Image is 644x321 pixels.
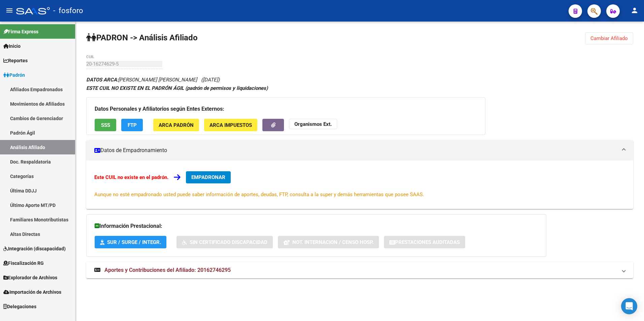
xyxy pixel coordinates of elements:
strong: Este CUIL no existe en el padrón. [94,174,168,180]
span: [PERSON_NAME] [PERSON_NAME] [86,77,197,83]
mat-panel-title: Datos de Empadronamiento [94,147,617,154]
span: Not. Internacion / Censo Hosp. [292,239,374,245]
span: Importación de Archivos [3,288,61,296]
span: ARCA Padrón [159,122,194,128]
mat-expansion-panel-header: Datos de Empadronamiento [86,140,633,160]
span: Fiscalización RG [3,259,44,267]
span: - fosforo [53,3,83,18]
mat-icon: menu [5,6,13,14]
span: Explorador de Archivos [3,274,57,281]
h3: Datos Personales y Afiliatorios según Entes Externos: [95,104,477,114]
button: FTP [121,119,143,131]
button: SSS [95,119,116,131]
span: Sin Certificado Discapacidad [190,239,267,245]
button: Prestaciones Auditadas [384,236,465,248]
button: Organismos Ext. [289,119,337,129]
strong: PADRON -> Análisis Afiliado [86,33,198,42]
button: Not. Internacion / Censo Hosp. [278,236,379,248]
h3: Información Prestacional: [95,221,538,231]
span: ([DATE]) [201,77,220,83]
span: Delegaciones [3,303,36,310]
mat-icon: person [631,6,639,14]
span: Aunque no esté empadronado usted puede saber información de aportes, deudas, FTP, consulta a la s... [94,191,424,198]
span: Cambiar Afiliado [590,35,628,41]
span: Prestaciones Auditadas [395,239,460,245]
strong: ESTE CUIL NO EXISTE EN EL PADRÓN ÁGIL (padrón de permisos y liquidaciones) [86,85,268,91]
button: ARCA Impuestos [204,119,257,131]
span: Reportes [3,57,28,64]
button: ARCA Padrón [153,119,199,131]
span: Padrón [3,71,25,79]
strong: DATOS ARCA: [86,77,118,83]
strong: Organismos Ext. [294,121,332,127]
span: FTP [128,122,137,128]
button: Sin Certificado Discapacidad [176,236,273,248]
span: Firma Express [3,28,38,35]
span: SUR / SURGE / INTEGR. [107,239,161,245]
button: Cambiar Afiliado [585,32,633,44]
span: Inicio [3,42,21,50]
mat-expansion-panel-header: Aportes y Contribuciones del Afiliado: 20162746295 [86,262,633,278]
span: SSS [101,122,110,128]
span: ARCA Impuestos [210,122,252,128]
span: EMPADRONAR [191,174,225,180]
div: Datos de Empadronamiento [86,160,633,209]
button: EMPADRONAR [186,171,231,183]
span: Aportes y Contribuciones del Afiliado: 20162746295 [104,267,231,273]
button: SUR / SURGE / INTEGR. [95,236,166,248]
span: Integración (discapacidad) [3,245,66,252]
div: Open Intercom Messenger [621,298,637,314]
